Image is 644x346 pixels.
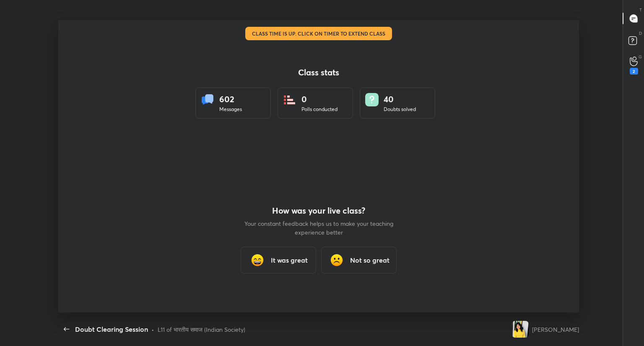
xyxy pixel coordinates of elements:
div: 2 [630,68,638,75]
div: Messages [219,106,242,113]
p: T [639,7,642,13]
div: 0 [301,93,338,106]
img: grinning_face_with_smiling_eyes_cmp.gif [249,252,266,269]
div: Doubts solved [384,106,416,113]
img: statsPoll.b571884d.svg [283,93,296,106]
div: 40 [384,93,416,106]
div: L11 of भारतीय समाज (Indian Society) [158,325,245,334]
h3: Not so great [350,255,390,265]
h4: Class stats [195,67,442,77]
h3: It was great [271,255,308,265]
img: statsMessages.856aad98.svg [201,93,214,106]
p: Your constant feedback helps us to make your teaching experience better [243,219,394,237]
img: b7ff81f82511446cb470fc7d5bf18fca.jpg [512,321,529,338]
div: • [151,325,154,334]
p: G [639,54,642,60]
div: [PERSON_NAME] [532,325,579,334]
h4: How was your live class? [243,206,394,216]
div: Polls conducted [301,106,338,113]
img: doubts.8a449be9.svg [365,93,379,106]
div: 602 [219,93,242,106]
p: D [639,30,642,36]
img: frowning_face_cmp.gif [328,252,345,269]
div: Doubt Clearing Session [75,324,148,334]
